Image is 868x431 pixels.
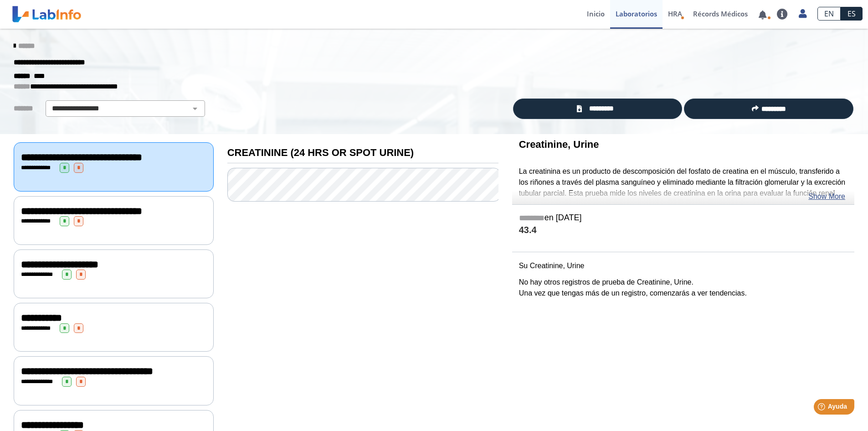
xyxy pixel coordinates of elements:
a: EN [817,7,841,21]
b: Creatinine, Urine [519,139,599,150]
b: CREATININE (24 HRS OR SPOT URINE) [227,147,414,158]
p: No hay otros registros de prueba de Creatinine, Urine. Una vez que tengas más de un registro, com... [519,277,847,299]
p: La creatinina es un producto de descomposición del fosfato de creatina en el músculo, transferido... [519,166,847,199]
iframe: Help widget launcher [787,395,858,421]
h5: en [DATE] [519,213,847,223]
h4: 43.4 [519,225,847,236]
a: Show More [808,191,845,202]
span: HRA [668,9,682,18]
p: Su Creatinine, Urine [519,260,847,271]
a: ES [841,7,863,21]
